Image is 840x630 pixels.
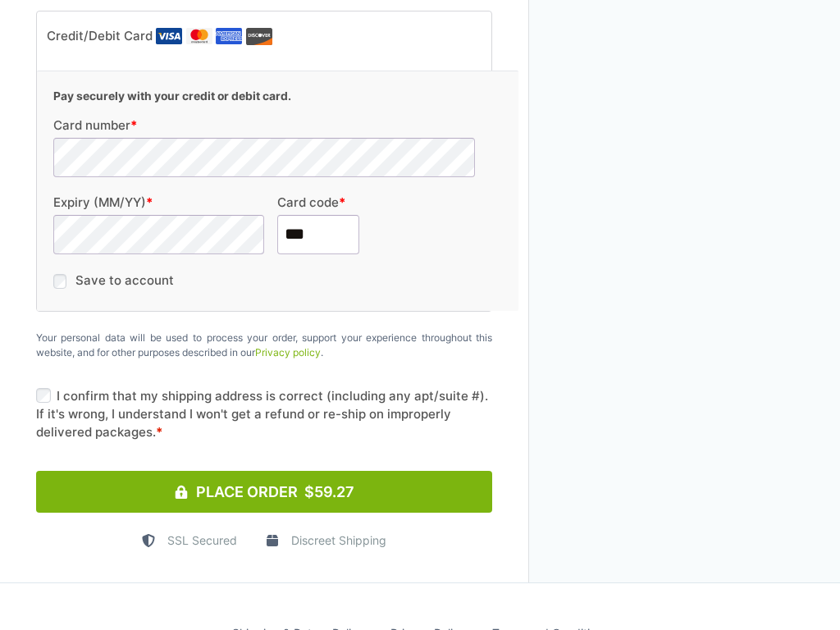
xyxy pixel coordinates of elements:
label: Card code [277,196,479,208]
input: I confirm that my shipping address is correct (including any apt/suite #). If it's wrong, I under... [36,388,51,403]
label: I confirm that my shipping address is correct (including any apt/suite #). If it's wrong, I under... [36,387,493,441]
span: Discreet Shipping [291,532,386,549]
label: Credit/Debit Card [47,24,463,48]
img: Visa [156,28,182,44]
b: Pay securely with your credit or debit card. [53,89,291,103]
img: Amex [216,28,242,44]
p: Your personal data will be used to process your order, support your experience throughout this we... [36,331,493,360]
button: Place Order $59.27 [36,471,493,513]
span: SSL Secured [167,532,237,549]
abbr: required [156,424,162,440]
label: Card number [53,119,458,131]
label: Expiry (MM/YY) [53,196,255,208]
img: Mastercard [186,28,212,44]
a: Privacy policy [255,346,321,358]
img: Discover [246,28,272,45]
label: Save to account [75,272,174,288]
